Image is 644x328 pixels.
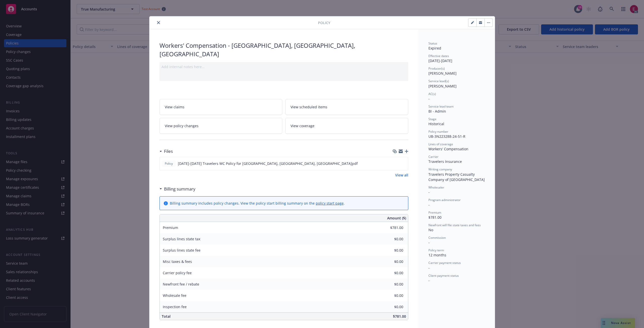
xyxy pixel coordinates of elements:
span: Carrier [428,155,438,159]
span: Stage [428,117,436,121]
span: Carrier policy fee [163,270,192,275]
h3: Billing summary [164,186,195,192]
input: 0.00 [374,280,406,288]
div: [DATE] - [DATE] [428,54,485,63]
div: Workers' Compensation - [GEOGRAPHIC_DATA], [GEOGRAPHIC_DATA], [GEOGRAPHIC_DATA] [159,41,408,58]
span: Total [162,314,171,319]
a: View all [395,172,408,178]
span: Policy number [428,129,448,134]
span: View scheduled items [291,104,327,110]
div: Workers' Compensation [428,146,485,152]
div: Add internal notes here... [162,64,406,69]
button: preview file [401,161,406,166]
span: BI - Admin [428,109,446,114]
a: View claims [159,99,283,115]
div: Files [159,148,173,155]
span: Historical [428,121,444,126]
span: Producer(s) [428,66,445,71]
span: Status [428,41,437,45]
span: Travelers Insurance [428,159,462,164]
span: Writing company [428,167,452,171]
span: [DATE]-[DATE] Travelers WC Policy for [GEOGRAPHIC_DATA], [GEOGRAPHIC_DATA], [GEOGRAPHIC_DATA]pdf [178,161,358,166]
input: 0.00 [374,292,406,299]
span: - [428,265,430,270]
span: Inspection fee [163,304,187,309]
span: [PERSON_NAME] [428,84,457,88]
a: View policy changes [159,118,283,134]
span: - [428,96,430,101]
input: 0.00 [374,235,406,243]
span: Program administrator [428,198,461,202]
span: View policy changes [165,123,198,128]
span: Policy [164,161,174,166]
span: Policy term [428,248,444,252]
div: Billing summary [159,186,195,192]
input: 0.00 [374,269,406,277]
span: Newfront will file state taxes and fees [428,223,481,227]
input: 0.00 [374,247,406,254]
input: 0.00 [374,224,406,231]
button: close [155,20,162,26]
span: Service lead team [428,104,454,109]
span: Surplus lines state tax [163,237,200,241]
span: Amount ($) [387,215,406,221]
span: UB-3N223288-24-51-R [428,134,465,139]
span: View coverage [291,123,314,128]
span: Effective dates [428,54,449,58]
a: View scheduled items [285,99,408,115]
span: Surplus lines state fee [163,248,200,253]
span: Misc taxes & fees [163,259,192,264]
button: download file [393,161,397,166]
a: View coverage [285,118,408,134]
span: Client payment status [428,273,459,278]
input: 0.00 [374,258,406,265]
span: Carrier payment status [428,261,461,265]
span: Lines of coverage [428,142,453,146]
span: Service lead(s) [428,79,449,83]
span: Travelers Property Casualty Company of [GEOGRAPHIC_DATA] [428,172,485,182]
span: View claims [165,104,184,110]
span: AC(s) [428,92,436,96]
span: Expired [428,46,441,51]
span: - [428,278,430,283]
a: policy start page [316,201,344,206]
span: $781.00 [393,314,406,319]
span: Premium [428,210,441,215]
span: 12 months [428,253,446,257]
span: [PERSON_NAME] [428,71,457,76]
div: Billing summary includes policy changes. View the policy start billing summary on the . [170,201,345,206]
span: Newfront fee / rebate [163,282,199,287]
span: Premium [163,225,178,230]
span: Wholesaler [428,185,444,190]
span: Policy [318,20,330,25]
input: 0.00 [374,303,406,311]
span: - [428,202,430,207]
h3: Files [164,148,173,155]
span: No [428,227,433,232]
span: $781.00 [428,215,441,220]
span: - [428,240,430,245]
span: Commission [428,236,446,240]
span: - [428,190,430,195]
span: Wholesale fee [163,293,186,298]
